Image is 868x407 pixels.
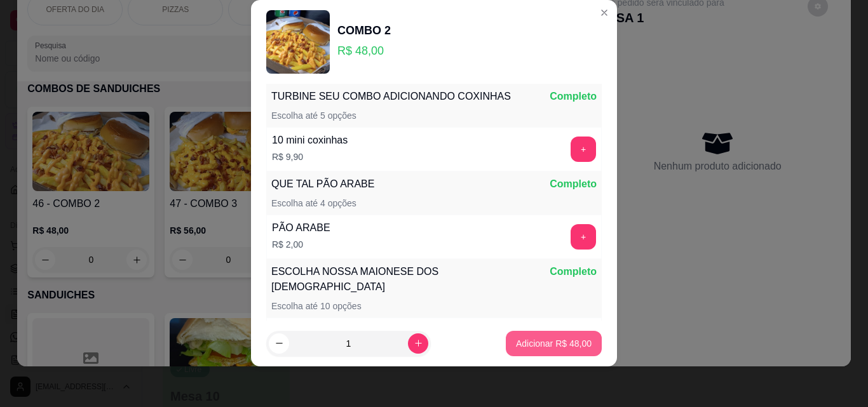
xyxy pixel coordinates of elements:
[272,150,348,163] p: R$ 9,90
[337,42,391,60] p: R$ 48,00
[337,22,391,39] div: COMBO 2
[594,3,614,23] button: Close
[271,264,537,295] p: ESCOLHA NOSSA MAIONESE DOS [DEMOGRAPHIC_DATA]
[550,264,597,295] p: Completo
[272,238,330,251] p: R$ 2,00
[408,333,428,354] button: increase-product-quantity
[272,133,348,148] div: 10 mini coxinhas
[550,177,597,192] p: Completo
[271,89,511,104] p: TURBINE SEU COMBO ADICIONANDO COXINHAS
[506,331,602,356] button: Adicionar R$ 48,00
[269,333,289,354] button: decrease-product-quantity
[571,137,596,162] button: add
[550,89,597,104] p: Completo
[271,300,362,312] p: Escolha até 10 opções
[272,220,330,236] div: PÃO ARABE
[266,10,330,74] img: product-image
[571,224,596,250] button: add
[271,197,356,210] p: Escolha até 4 opções
[271,177,374,192] p: QUE TAL PÃO ARABE
[271,109,356,122] p: Escolha até 5 opções
[516,337,592,350] p: Adicionar R$ 48,00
